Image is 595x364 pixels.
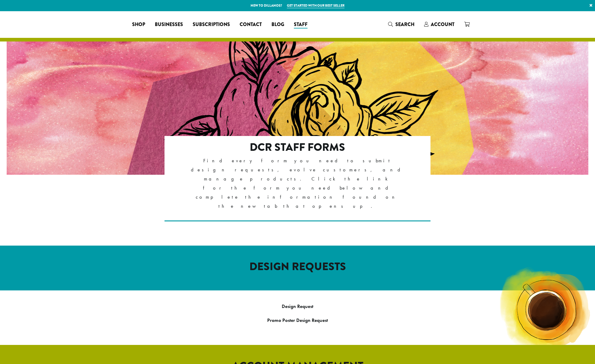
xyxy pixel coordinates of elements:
a: Search [383,19,419,29]
a: Promo Poster Design Request [267,317,328,323]
a: Get started with our best seller [287,3,344,8]
span: Contact [240,21,262,28]
span: Staff [294,21,307,28]
p: Find every form you need to submit design requests, evolve customers, and manage products. Click ... [191,156,404,211]
a: Design Request [282,303,313,309]
h2: DCR Staff Forms [191,141,404,154]
span: Account [431,21,454,28]
h2: DESIGN REQUESTS [125,260,470,273]
span: Shop [132,21,145,28]
a: Staff [289,20,312,29]
span: Blog [271,21,284,28]
a: Shop [127,20,150,29]
span: Search [395,21,414,28]
span: Businesses [155,21,183,28]
span: Subscriptions [193,21,230,28]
